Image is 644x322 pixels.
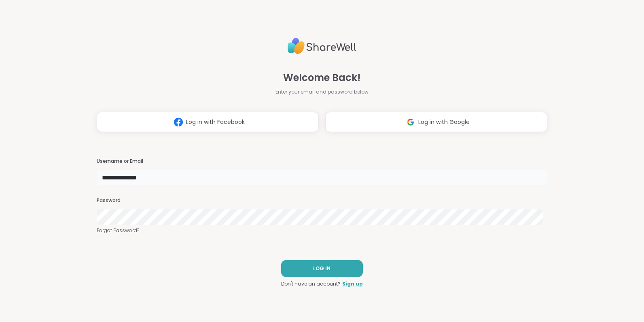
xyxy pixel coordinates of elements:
[97,112,319,132] button: Log in with Facebook
[342,280,363,288] a: Sign up
[403,115,418,130] img: ShareWell Logomark
[281,280,341,288] span: Don't have an account?
[288,34,356,58] img: ShareWell Logo
[275,88,369,96] span: Enter your email and password below
[186,118,245,126] span: Log in with Facebook
[283,70,360,85] span: Welcome Back!
[171,115,186,130] img: ShareWell Logomark
[97,197,547,204] h3: Password
[418,118,470,126] span: Log in with Google
[281,260,363,277] button: LOG IN
[313,265,330,272] span: LOG IN
[325,112,547,132] button: Log in with Google
[97,158,547,165] h3: Username or Email
[97,227,547,234] a: Forgot Password?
